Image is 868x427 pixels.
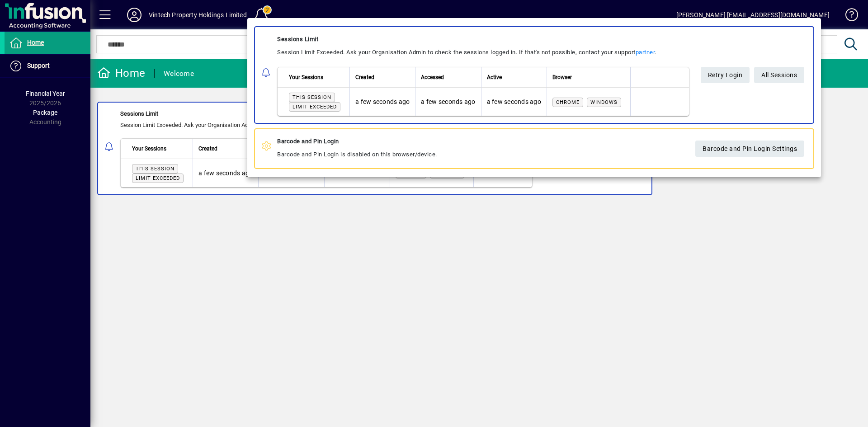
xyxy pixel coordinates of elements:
[277,136,437,161] div: Barcode and Pin Login is disabled on this browser/device.
[349,88,415,116] td: a few seconds ago
[277,136,437,147] div: Barcode and Pin Login
[695,141,804,157] a: Barcode and Pin Login Settings
[590,99,618,105] span: Windows
[247,26,821,124] app-alert-notification-menu-item: Sessions Limit
[754,67,804,83] a: All Sessions
[703,141,797,156] span: Barcode and Pin Login Settings
[556,99,580,105] span: Chrome
[355,72,374,82] span: Created
[415,88,481,116] td: a few seconds ago
[761,68,797,83] span: All Sessions
[708,68,743,83] span: Retry Login
[277,34,689,45] div: Sessions Limit
[552,72,572,82] span: Browser
[289,72,323,82] span: Your Sessions
[636,49,655,56] a: partner
[292,94,331,100] span: This session
[292,104,337,110] span: Limit exceeded
[421,72,444,82] span: Accessed
[481,88,547,116] td: a few seconds ago
[277,47,689,58] div: Session Limit Exceeded. Ask your Organisation Admin to check the sessions logged in. If that's no...
[701,67,750,83] button: Retry Login
[487,72,502,82] span: Active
